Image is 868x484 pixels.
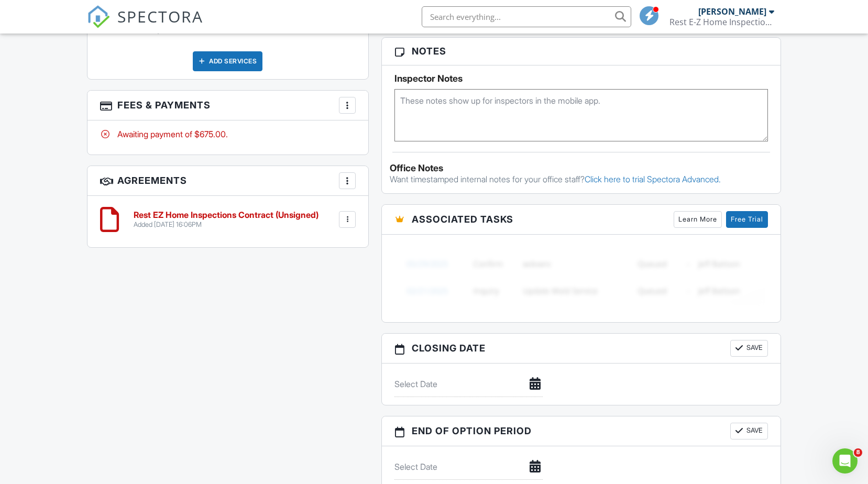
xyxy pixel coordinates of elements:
input: Select Date [394,371,543,397]
a: Free Trial [726,211,768,228]
span: SPECTORA [117,5,203,27]
button: Save [730,340,768,357]
div: Add Services [193,51,262,71]
img: The Best Home Inspection Software - Spectora [87,5,110,28]
p: Want timestamped internal notes for your office staff? [390,173,773,185]
div: Added [DATE] 16:06PM [134,221,318,229]
a: SPECTORA [87,14,203,36]
a: Click here to trial Spectora Advanced. [585,174,721,184]
h3: Fees & Payments [87,91,368,120]
img: blurred-tasks-251b60f19c3f713f9215ee2a18cbf2105fc2d72fcd585247cf5e9ec0c957c1dd.png [394,243,768,312]
h5: Inspector Notes [394,73,768,84]
span: Associated Tasks [412,212,513,226]
div: Rest E-Z Home Inspections [669,17,774,27]
span: End of Option Period [412,424,532,438]
a: Learn More [674,211,722,228]
h6: Rest EZ Home Inspections Contract (Unsigned) [134,211,318,220]
span: 8 [854,448,862,457]
div: [PERSON_NAME] [698,6,766,17]
span: Closing date [412,341,486,355]
input: Search everything... [422,6,631,27]
div: Office Notes [390,163,773,173]
h3: Notes [382,38,781,65]
h3: Agreements [87,166,368,196]
input: Select Date [394,454,543,480]
iframe: Intercom live chat [832,448,858,474]
a: Rest EZ Home Inspections Contract (Unsigned) Added [DATE] 16:06PM [134,211,318,229]
button: Save [730,423,768,439]
div: Awaiting payment of $675.00. [100,128,356,140]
